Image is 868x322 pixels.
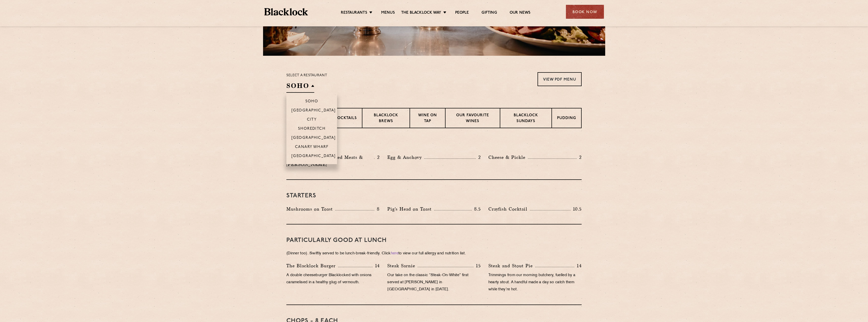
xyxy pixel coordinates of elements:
p: Steak and Stout Pie [488,262,535,269]
p: Shoreditch [298,127,326,132]
p: 2 [476,154,481,161]
p: 2 [375,154,380,161]
p: Cheese & Pickle [488,154,528,161]
p: Steak Sarnie [387,262,418,269]
a: Menus [381,10,395,16]
p: The Blacklock Burger [286,262,338,269]
p: [GEOGRAPHIC_DATA] [291,154,336,159]
p: (Dinner too). Swiftly served to be lunch-break-friendly. Click to view our full allergy and nutri... [286,250,582,257]
h3: Pre Chop Bites [286,141,582,147]
p: Soho [305,99,318,104]
h3: PARTICULARLY GOOD AT LUNCH [286,237,582,244]
div: Book Now [566,5,604,19]
p: Canary Wharf [295,145,328,150]
p: Cocktails [334,116,357,122]
a: Restaurants [341,10,367,16]
p: 2 [577,154,582,161]
p: 14 [373,262,380,269]
p: Crayfish Cocktail [488,205,530,213]
a: The Blacklock Way [401,10,441,16]
a: View PDF Menu [538,72,582,86]
p: Trimmings from our morning butchery, fuelled by a hearty stout. A handful made a day so catch the... [488,272,582,293]
p: 14 [574,262,582,269]
p: Select a restaurant [286,72,327,79]
p: Pudding [557,116,576,122]
p: 10.5 [570,206,582,212]
a: Our News [510,10,531,16]
a: here [391,252,398,255]
a: People [455,10,469,16]
p: Our take on the classic “Steak-On-White” first served at [PERSON_NAME] in [GEOGRAPHIC_DATA] in [D... [387,272,481,293]
img: BL_Textured_Logo-footer-cropped.svg [264,8,308,15]
p: City [307,118,317,123]
p: 15 [473,262,481,269]
h3: Starters [286,193,582,199]
p: [GEOGRAPHIC_DATA] [291,136,336,141]
h2: SOHO [286,81,314,93]
p: Mushrooms on Toast [286,205,335,213]
p: 8.5 [472,206,481,212]
p: Egg & Anchovy [387,154,424,161]
p: [GEOGRAPHIC_DATA] [291,108,336,113]
p: Wine on Tap [415,113,440,125]
p: Blacklock Brews [367,113,404,125]
p: Our favourite wines [451,113,494,125]
p: 8 [374,206,380,212]
a: Gifting [482,10,497,16]
p: A double cheeseburger Blacklocked with onions caramelised in a healthy glug of vermouth. [286,272,380,286]
p: Pig's Head on Toast [387,205,434,213]
p: Blacklock Sundays [505,113,546,125]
